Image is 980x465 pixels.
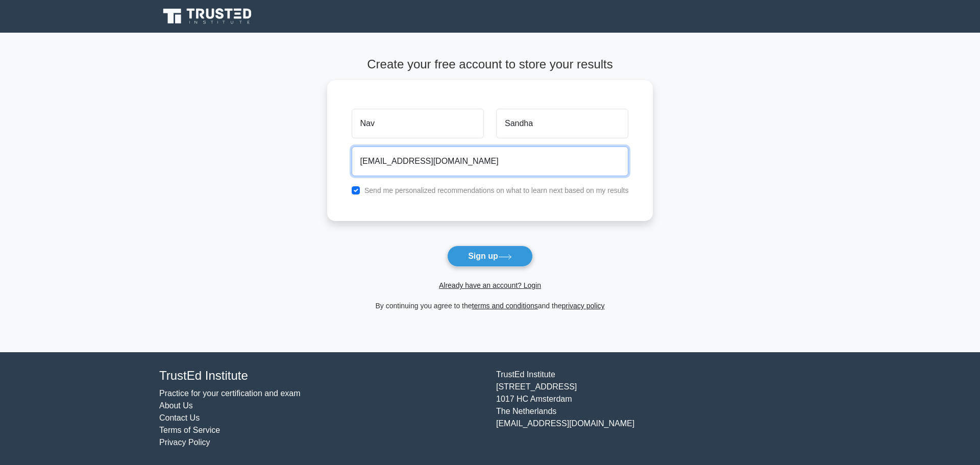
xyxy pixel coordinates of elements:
a: About Us [159,401,193,410]
label: Send me personalized recommendations on what to learn next based on my results [364,186,629,194]
h4: Create your free account to store your results [327,57,653,72]
a: privacy policy [562,302,605,310]
a: terms and conditions [472,302,538,310]
h4: TrustEd Institute [159,369,484,383]
a: Already have an account? Login [439,281,541,289]
a: Privacy Policy [159,438,210,447]
input: Email [352,146,629,176]
input: First name [352,109,484,138]
div: TrustEd Institute [STREET_ADDRESS] 1017 HC Amsterdam The Netherlands [EMAIL_ADDRESS][DOMAIN_NAME] [490,369,827,449]
a: Practice for your certification and exam [159,389,301,398]
a: Terms of Service [159,426,220,434]
a: Contact Us [159,413,200,422]
button: Sign up [447,246,533,267]
div: By continuing you agree to the and the [321,300,659,312]
input: Last name [496,109,628,138]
